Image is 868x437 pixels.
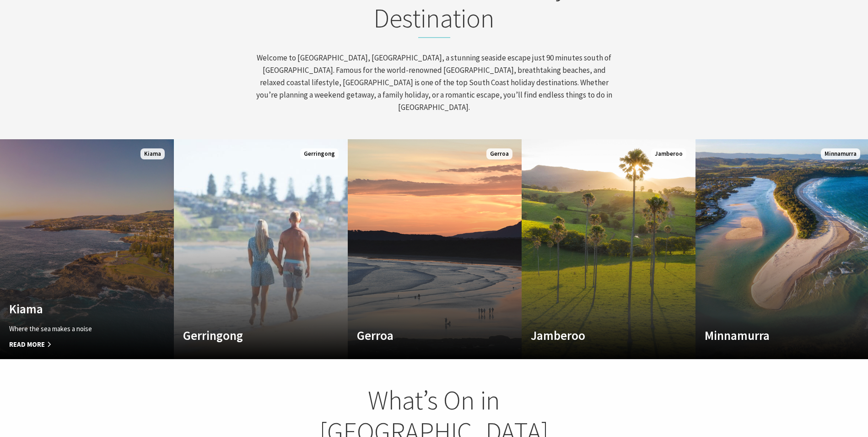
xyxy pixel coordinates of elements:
[705,328,834,343] h4: Minnamurra
[300,148,339,160] span: Gerringong
[183,328,313,343] h4: Gerringong
[255,52,614,114] p: Welcome to [GEOGRAPHIC_DATA], [GEOGRAPHIC_DATA], a stunning seaside escape just 90 minutes south ...
[9,339,139,350] span: Read More
[522,139,695,359] a: Custom Image Used Jamberoo Jamberoo
[183,350,313,361] p: A breath of fresh air
[174,139,348,359] a: Custom Image Used Gerringong A breath of fresh air Gerringong
[9,301,139,316] h4: Kiama
[821,148,860,160] span: Minnamurra
[486,148,512,160] span: Gerroa
[357,328,486,343] h4: Gerroa
[531,328,660,343] h4: Jamberoo
[140,148,165,160] span: Kiama
[348,139,522,359] a: Custom Image Used Gerroa Gerroa
[9,323,139,334] p: Where the sea makes a noise
[651,148,686,160] span: Jamberoo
